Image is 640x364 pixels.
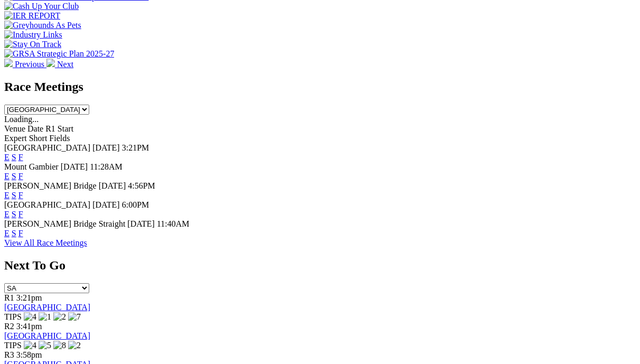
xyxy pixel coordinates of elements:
[122,143,149,152] span: 3:21PM
[61,162,88,171] span: [DATE]
[15,60,44,69] span: Previous
[4,350,14,359] span: R3
[4,80,636,94] h2: Race Meetings
[18,210,23,219] a: F
[4,200,90,209] span: [GEOGRAPHIC_DATA]
[4,210,10,219] a: E
[4,115,39,124] span: Loading...
[16,322,42,331] span: 3:41pm
[4,143,90,152] span: [GEOGRAPHIC_DATA]
[12,210,16,219] a: S
[4,11,60,21] img: IER REPORT
[39,312,51,322] img: 1
[122,200,149,209] span: 6:00PM
[18,172,23,181] a: F
[4,21,81,30] img: Greyhounds As Pets
[24,341,36,350] img: 4
[4,258,636,273] h2: Next To Go
[16,293,42,302] span: 3:21pm
[12,229,16,238] a: S
[27,124,43,133] span: Date
[68,341,81,350] img: 2
[68,312,81,322] img: 7
[4,312,22,321] span: TIPS
[12,153,16,162] a: S
[16,350,42,359] span: 3:58pm
[29,134,48,143] span: Short
[4,322,14,331] span: R2
[4,191,10,200] a: E
[46,60,73,69] a: Next
[49,134,70,143] span: Fields
[4,59,13,67] img: chevron-left-pager-white.svg
[92,200,120,209] span: [DATE]
[39,341,51,350] img: 5
[4,124,25,133] span: Venue
[4,172,10,181] a: E
[4,134,27,143] span: Expert
[12,172,16,181] a: S
[53,341,66,350] img: 8
[53,312,66,322] img: 2
[4,49,114,59] img: GRSA Strategic Plan 2025-27
[4,293,14,302] span: R1
[127,219,155,228] span: [DATE]
[128,181,155,190] span: 4:56PM
[4,162,59,171] span: Mount Gambier
[18,191,23,200] a: F
[4,2,79,11] img: Cash Up Your Club
[18,229,23,238] a: F
[45,124,73,133] span: R1 Start
[4,331,90,340] a: [GEOGRAPHIC_DATA]
[46,59,55,67] img: chevron-right-pager-white.svg
[4,30,62,40] img: Industry Links
[4,303,90,312] a: [GEOGRAPHIC_DATA]
[157,219,190,228] span: 11:40AM
[18,153,23,162] a: F
[4,341,22,350] span: TIPS
[24,312,36,322] img: 4
[92,143,120,152] span: [DATE]
[4,229,10,238] a: E
[12,191,16,200] a: S
[4,40,61,49] img: Stay On Track
[4,219,125,228] span: [PERSON_NAME] Bridge Straight
[57,60,73,69] span: Next
[90,162,123,171] span: 11:28AM
[4,181,97,190] span: [PERSON_NAME] Bridge
[99,181,126,190] span: [DATE]
[4,153,10,162] a: E
[4,60,46,69] a: Previous
[4,238,87,247] a: View All Race Meetings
